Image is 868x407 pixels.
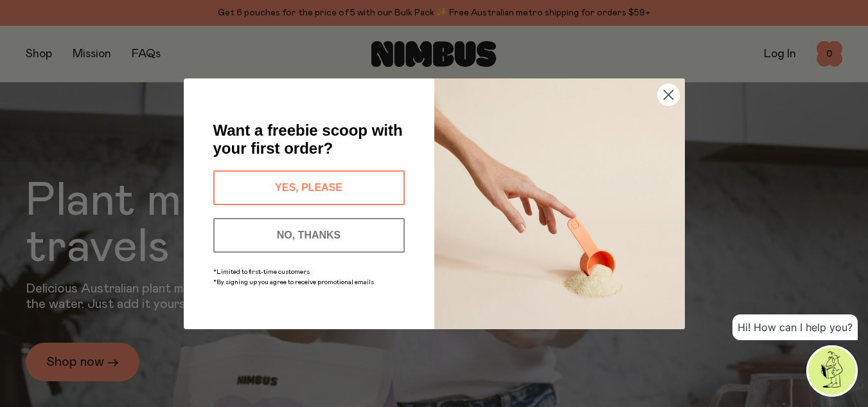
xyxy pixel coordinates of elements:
img: c0d45117-8e62-4a02-9742-374a5db49d45.jpeg [434,78,685,329]
img: agent [808,347,856,395]
button: NO, THANKS [213,218,405,253]
span: *By signing up you agree to receive promotional emails [213,279,374,285]
span: Want a freebie scoop with your first order? [213,122,403,157]
span: *Limited to first-time customers [213,269,310,275]
button: YES, PLEASE [213,170,405,205]
div: Hi! How can I help you? [732,314,858,340]
button: Close dialog [657,84,680,106]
